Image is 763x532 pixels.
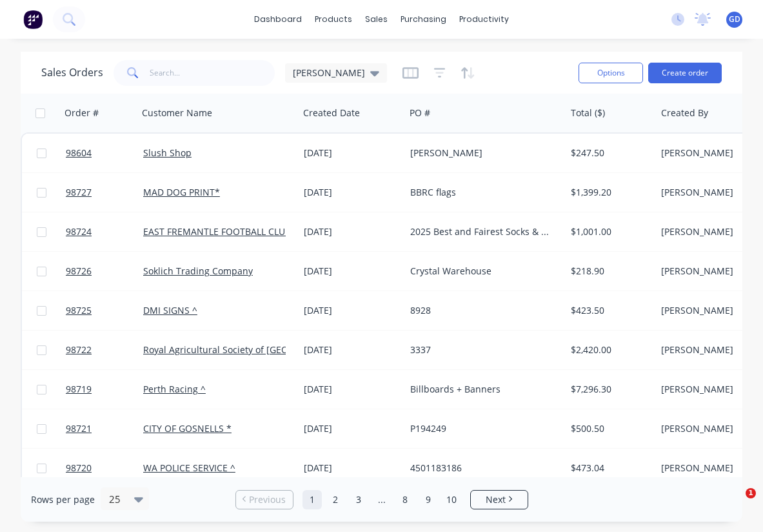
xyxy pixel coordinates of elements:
div: $1,001.00 [571,225,646,238]
div: Created Date [303,107,360,119]
a: Page 8 [395,490,415,509]
span: [PERSON_NAME] [293,66,365,79]
span: GD [729,14,740,25]
a: Page 2 [326,490,345,509]
div: 4501183186 [410,462,553,475]
button: Create order [648,63,722,83]
div: Customer Name [142,107,212,119]
div: [DATE] [304,225,400,238]
div: sales [359,10,394,29]
a: Royal Agricultural Society of [GEOGRAPHIC_DATA] [143,343,355,356]
div: BBRC flags [410,186,553,199]
a: dashboard [248,10,308,29]
button: Options [579,63,643,83]
a: 98722 [66,331,143,369]
div: [DATE] [304,383,400,396]
span: 98725 [66,304,92,317]
a: 98721 [66,409,143,448]
a: Page 1 is your current page [302,490,322,509]
span: 98721 [66,422,92,435]
a: Next page [471,493,528,506]
span: 1 [746,488,756,498]
a: 98720 [66,449,143,487]
div: $500.50 [571,422,646,435]
div: purchasing [394,10,453,29]
img: Factory [23,10,43,29]
div: [DATE] [304,147,400,159]
a: DMI SIGNS ^ [143,304,197,316]
div: 8928 [410,304,553,317]
a: CITY OF GOSNELLS * [143,422,232,435]
div: [DATE] [304,422,400,435]
span: 98722 [66,343,92,356]
div: [DATE] [304,343,400,356]
a: Perth Racing ^ [143,383,206,395]
div: PO # [410,107,430,119]
a: Previous page [236,493,293,506]
div: Billboards + Banners [410,383,553,396]
div: $473.04 [571,462,646,475]
div: $7,296.30 [571,383,646,396]
div: Created By [661,107,708,119]
span: 98724 [66,225,92,238]
span: Rows per page [31,493,95,506]
a: Page 3 [349,490,368,509]
span: 98726 [66,265,92,278]
span: 98720 [66,462,92,475]
div: Crystal Warehouse [410,265,553,278]
a: Page 9 [419,490,438,509]
div: $247.50 [571,147,646,159]
span: 98719 [66,383,92,396]
div: $218.90 [571,265,646,278]
div: $423.50 [571,304,646,317]
div: [DATE] [304,265,400,278]
div: [DATE] [304,304,400,317]
div: $2,420.00 [571,343,646,356]
a: 98604 [66,134,143,172]
a: EAST FREMANTLE FOOTBALL CLUB* [143,225,296,238]
a: 98724 [66,212,143,251]
div: products [308,10,359,29]
span: 98604 [66,147,92,159]
iframe: Intercom live chat [719,488,750,519]
div: [DATE] [304,186,400,199]
div: Total ($) [571,107,605,119]
a: 98719 [66,370,143,409]
div: Order # [64,107,99,119]
ul: Pagination [230,490,533,509]
a: 98726 [66,252,143,291]
a: Jump forward [372,490,391,509]
div: $1,399.20 [571,186,646,199]
a: Page 10 [442,490,461,509]
a: 98725 [66,291,143,330]
a: Slush Shop [143,147,192,159]
span: Next [486,493,506,506]
input: Search... [150,60,275,86]
span: 98727 [66,186,92,199]
a: WA POLICE SERVICE ^ [143,462,235,474]
div: [DATE] [304,462,400,475]
div: 2025 Best and Fairest Socks & Frames [410,225,553,238]
span: Previous [249,493,286,506]
div: productivity [453,10,515,29]
div: 3337 [410,343,553,356]
a: 98727 [66,173,143,212]
a: MAD DOG PRINT* [143,186,220,198]
h1: Sales Orders [41,66,103,79]
div: P194249 [410,422,553,435]
div: [PERSON_NAME] [410,147,553,159]
a: Soklich Trading Company [143,265,253,277]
